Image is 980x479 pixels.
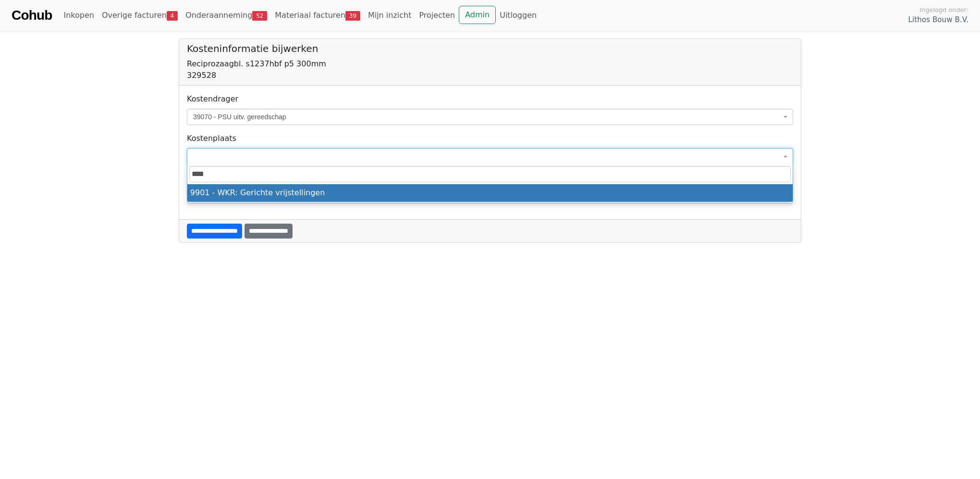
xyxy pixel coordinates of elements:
a: Admin [459,6,496,24]
span: 39070 - PSU uitv. gereedschap [187,109,793,125]
span: Ingelogd onder: [919,5,968,14]
span: Lithos Bouw B.V. [908,14,968,25]
label: Kostenplaats [187,133,236,144]
span: 4 [167,11,178,21]
a: Cohub [12,4,52,27]
span: 52 [252,11,267,21]
div: 329528 [187,70,793,81]
a: Inkopen [60,6,98,25]
span: 39 [345,11,360,21]
a: Mijn inzicht [364,6,416,25]
a: Overige facturen4 [98,6,182,25]
li: 9901 - WKR: Gerichte vrijstellingen [187,184,793,202]
div: Reciprozaagbl. s1237hbf p5 300mm [187,58,793,70]
h5: Kosteninformatie bijwerken [187,43,793,54]
span: 39070 - PSU uitv. gereedschap [193,112,781,122]
a: Uitloggen [496,6,540,25]
a: Materiaal facturen39 [271,6,364,25]
a: Onderaanneming52 [182,6,271,25]
label: Kostendrager [187,93,238,105]
a: Projecten [415,6,459,25]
